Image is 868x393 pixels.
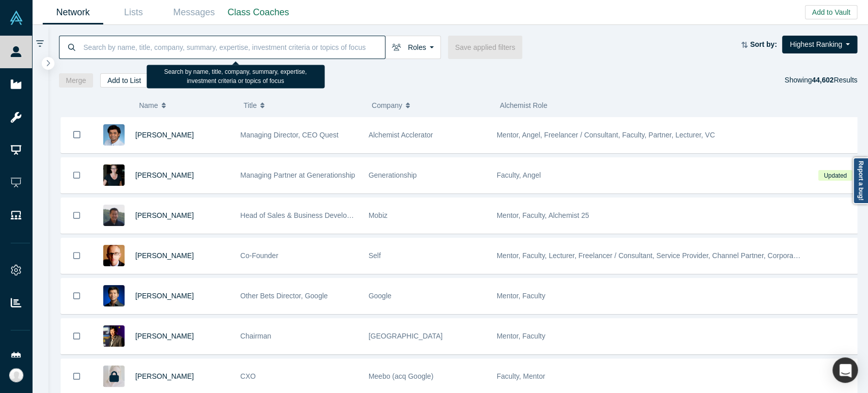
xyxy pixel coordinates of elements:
span: Mentor, Faculty, Alchemist 25 [497,211,589,219]
button: Company [372,95,489,116]
button: Bookmark [61,319,93,354]
span: Updated [818,170,852,181]
button: Merge [59,73,94,88]
img: Robert Winder's Profile Image [103,245,125,266]
span: Google [369,292,392,300]
span: Chairman [241,332,272,340]
button: Save applied filters [448,36,522,59]
button: Bookmark [61,158,93,193]
img: Michael Chang's Profile Image [103,205,125,226]
img: Rachel Chalmers's Profile Image [103,164,125,186]
span: Mentor, Faculty [497,332,546,340]
img: Gnani Palanikumar's Profile Image [103,124,125,146]
img: Alchemist Vault Logo [9,11,23,25]
a: [PERSON_NAME] [135,372,194,380]
button: Bookmark [61,278,93,314]
button: Add to Vault [805,5,857,19]
span: Mentor, Faculty [497,292,546,300]
span: Mobiz [369,211,387,219]
a: Lists [103,1,164,24]
span: Mentor, Faculty, Lecturer, Freelancer / Consultant, Service Provider, Channel Partner, Corporate ... [497,251,831,260]
button: Name [139,95,233,116]
a: [PERSON_NAME] [135,171,194,179]
a: [PERSON_NAME] [135,251,194,260]
span: Faculty, Angel [497,171,541,179]
input: Search by name, title, company, summary, expertise, investment criteria or topics of focus [82,35,385,59]
strong: Sort by: [750,40,777,48]
span: Meebo (acq Google) [369,372,434,380]
span: Name [139,95,158,116]
button: Bookmark [61,198,93,233]
img: Steven Kan's Profile Image [103,285,125,306]
img: Timothy Chou's Profile Image [103,325,125,347]
button: Highest Ranking [782,36,857,53]
button: Add to List [100,73,148,88]
span: Other Bets Director, Google [241,292,328,300]
span: Title [244,95,257,116]
a: Class Coaches [224,1,292,24]
span: Results [812,76,857,84]
button: Roles [385,36,441,59]
span: Self [369,251,381,260]
span: Co-Founder [241,251,279,260]
button: Title [244,95,361,116]
img: Rea Medina's Account [9,368,23,382]
a: [PERSON_NAME] [135,292,194,300]
strong: 44,602 [812,76,833,84]
a: Network [43,1,103,24]
a: [PERSON_NAME] [135,131,194,139]
span: Head of Sales & Business Development (interim) [241,211,395,219]
a: Messages [164,1,224,24]
span: Alchemist Role [500,101,547,109]
span: Faculty, Mentor [497,372,545,380]
button: Bookmark [61,238,93,273]
span: Managing Director, CEO Quest [241,131,339,139]
span: [GEOGRAPHIC_DATA] [369,332,443,340]
span: Managing Partner at Generationship [241,171,355,179]
span: Company [372,95,402,116]
span: Mentor, Angel, Freelancer / Consultant, Faculty, Partner, Lecturer, VC [497,131,715,139]
div: Showing [785,73,857,88]
span: CXO [241,372,256,380]
span: Generationship [369,171,417,179]
a: [PERSON_NAME] [135,211,194,219]
span: Alchemist Acclerator [369,131,433,139]
button: Bookmark [61,117,93,153]
a: Report a bug! [853,157,868,204]
a: [PERSON_NAME] [135,332,194,340]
